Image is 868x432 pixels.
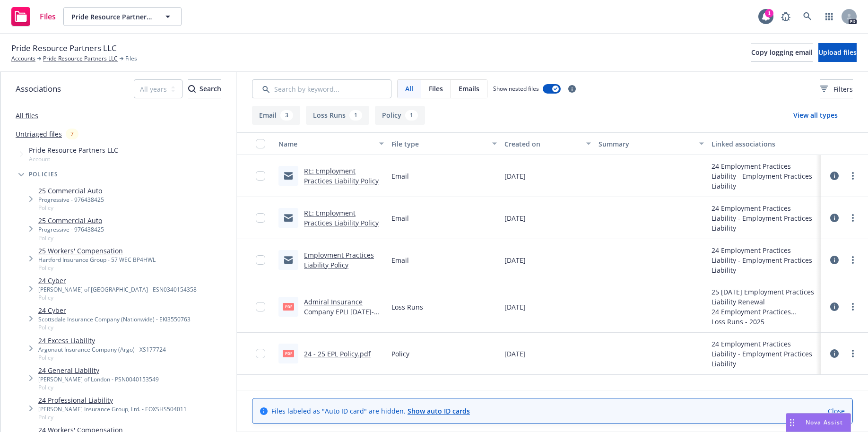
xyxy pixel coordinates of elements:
span: All [405,84,413,94]
input: Toggle Row Selected [256,171,265,181]
div: Loss Runs - 2025 [712,317,817,327]
div: [PERSON_NAME] of [GEOGRAPHIC_DATA] - ESN0340154358 [38,285,197,294]
span: Pride Resource Partners LLC [29,145,118,155]
a: Close [828,406,845,416]
a: RE: Employment Practices Liability Policy [304,166,379,185]
input: Toggle Row Selected [256,302,265,311]
a: Untriaged files [16,129,62,139]
button: Linked associations [708,132,821,155]
button: Policy [375,106,425,125]
span: Files [125,54,137,63]
div: 24 Employment Practices Liability - Employment Practices Liability [712,339,817,369]
div: Created on [504,139,581,149]
span: Policy [38,323,191,331]
button: Loss Runs [306,106,369,125]
input: Select all [256,139,265,148]
a: Employment Practices Liability Policy [304,251,374,269]
span: [DATE] [504,255,526,265]
div: [PERSON_NAME] of London - PSN0040153549 [38,375,159,383]
div: 7 [66,129,78,139]
button: View all types [778,106,853,125]
span: [DATE] [504,171,526,181]
div: Summary [599,139,694,149]
button: Name [275,132,388,155]
button: Pride Resource Partners LLC [63,7,182,26]
div: Hartford Insurance Group - 57 WEC BP4HWL [38,256,156,264]
span: Files [40,13,56,20]
span: [DATE] [504,349,526,359]
a: Report a Bug [776,7,795,26]
a: 24 Cyber [38,276,197,285]
input: Search by keyword... [252,79,391,98]
span: Pride Resource Partners LLC [11,42,117,54]
a: more [847,301,859,312]
div: 1 [765,9,773,17]
span: Policy [38,354,166,362]
span: Policy [38,264,156,272]
a: more [847,170,859,181]
span: [DATE] [504,213,526,223]
input: Toggle Row Selected [256,213,265,223]
span: pdf [283,303,294,310]
div: Argonaut Insurance Company (Argo) - XS177724 [38,346,166,354]
button: Summary [595,132,708,155]
a: Files [8,3,60,30]
div: Linked associations [712,139,817,149]
div: Drag to move [786,414,798,432]
button: Nova Assist [786,413,851,432]
span: Policy [38,413,187,421]
a: 24 - 25 EPL Policy.pdf [304,349,371,358]
button: Upload files [818,43,857,62]
div: 24 Employment Practices Liability - Employment Practices Liability [712,203,817,233]
span: Policy [38,204,104,212]
a: 24 Professional Liability [38,395,187,405]
button: Filters [820,79,853,98]
a: 25 Commercial Auto [38,186,104,196]
span: Nova Assist [806,418,843,426]
span: [DATE] [504,302,526,312]
span: Email [391,255,409,265]
span: Upload files [818,48,857,57]
a: Show auto ID cards [408,406,470,415]
div: 3 [280,110,293,121]
input: Toggle Row Selected [256,349,265,358]
span: Email [391,171,409,181]
span: Files labeled as "Auto ID card" are hidden. [271,406,470,416]
a: 24 Cyber [38,305,191,315]
a: All files [16,111,38,120]
a: 24 Excess Liability [38,336,166,346]
span: Show nested files [493,85,539,93]
span: Policies [29,172,59,177]
div: 1 [349,110,362,121]
span: Email [391,213,409,223]
a: RE: Employment Practices Liability Policy [304,208,379,227]
div: 24 Employment Practices Liability - Employment Practices Liability [712,307,817,317]
span: Policy [38,294,197,302]
div: File type [391,139,486,149]
a: 25 Commercial Auto [38,216,104,225]
a: Accounts [11,54,35,63]
a: 24 General Liability [38,365,159,375]
span: Copy logging email [751,48,813,57]
span: Emails [459,84,479,94]
a: more [847,348,859,359]
span: Account [29,155,118,163]
span: pdf [283,350,294,357]
a: Pride Resource Partners LLC [43,54,118,63]
button: Copy logging email [751,43,813,62]
span: Filters [820,84,853,94]
div: Name [278,139,373,149]
span: Filters [833,84,853,94]
div: Progressive - 976438425 [38,196,104,204]
span: Pride Resource Partners LLC [71,12,153,22]
a: Switch app [820,7,839,26]
a: Search [798,7,817,26]
div: [PERSON_NAME] Insurance Group, Ltd. - EOXSHS504011 [38,405,187,413]
a: more [847,212,859,224]
div: 24 Employment Practices Liability - Employment Practices Liability [712,245,817,275]
a: Admiral Insurance Company EPLI [DATE]- [DATE] Loss Runs - Valued [DATE].pdf [304,297,374,336]
button: Email [252,106,300,125]
button: File type [388,132,501,155]
div: Progressive - 976438425 [38,225,104,233]
div: Search [188,80,221,98]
